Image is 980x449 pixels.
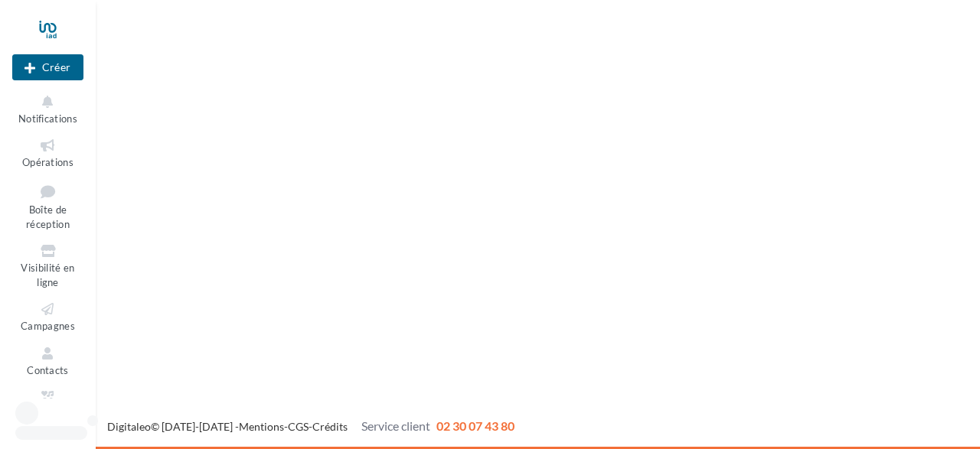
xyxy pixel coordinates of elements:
[12,54,83,80] div: Nouvelle campagne
[288,420,309,433] a: CGS
[21,262,74,288] span: Visibilité en ligne
[361,418,430,433] span: Service client
[436,418,514,433] span: 02 30 07 43 80
[12,90,83,128] button: Notifications
[12,134,83,171] a: Opérations
[21,320,75,332] span: Campagnes
[12,54,83,80] button: Créer
[27,364,69,376] span: Contacts
[107,420,514,433] span: © [DATE]-[DATE] - - -
[107,420,151,433] a: Digitaleo
[12,298,83,335] a: Campagnes
[12,342,83,379] a: Contacts
[12,178,83,234] a: Boîte de réception
[239,420,284,433] a: Mentions
[312,420,348,433] a: Crédits
[22,156,73,168] span: Opérations
[12,386,83,423] a: Médiathèque
[26,203,70,230] span: Boîte de réception
[12,239,83,291] a: Visibilité en ligne
[18,112,77,125] span: Notifications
